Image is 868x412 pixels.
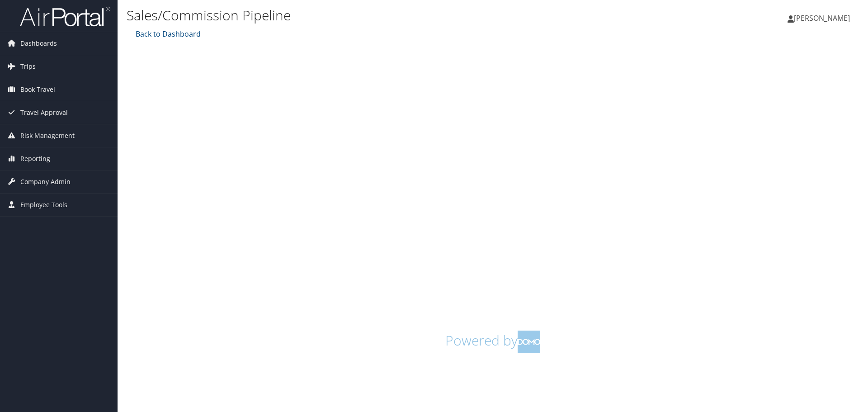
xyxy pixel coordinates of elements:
a: Back to Dashboard [133,29,201,39]
img: airportal-logo.png [20,6,110,27]
h1: Sales/Commission Pipeline [127,6,615,25]
span: [PERSON_NAME] [794,13,850,23]
span: Dashboards [20,32,57,55]
h1: Powered by [133,331,852,353]
span: Employee Tools [20,194,67,216]
img: domo-logo.png [518,331,540,353]
span: Travel Approval [20,101,68,124]
span: Risk Management [20,124,75,147]
span: Reporting [20,147,50,170]
span: Book Travel [20,78,55,101]
span: Trips [20,55,36,78]
a: [PERSON_NAME] [788,5,859,32]
span: Company Admin [20,170,71,193]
